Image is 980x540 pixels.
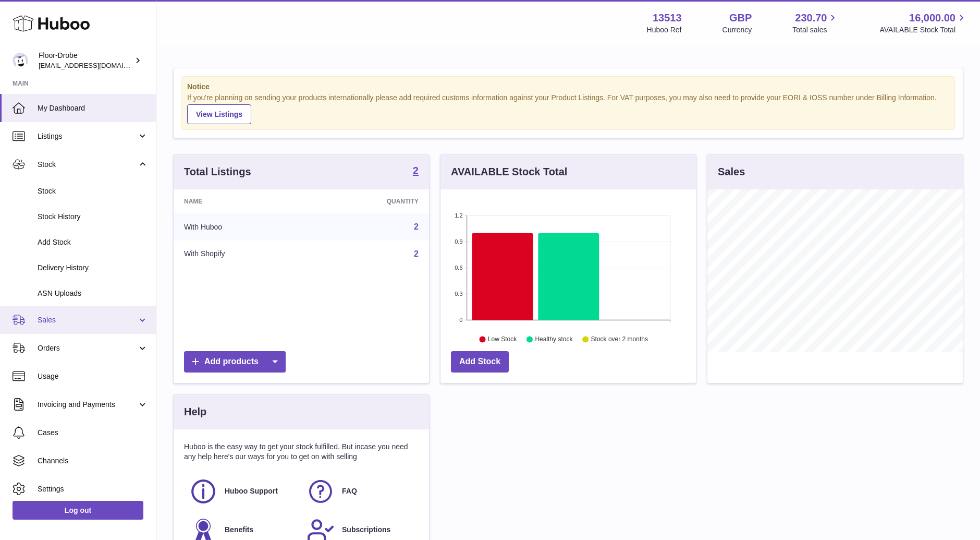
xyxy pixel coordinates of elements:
[187,104,251,124] a: View Listings
[455,265,462,271] text: 0.6
[38,263,148,273] span: Delivery History
[189,477,296,506] a: Huboo Support
[414,249,419,258] a: 2
[38,103,148,113] span: My Dashboard
[909,11,955,25] span: 16,000.00
[488,335,517,343] text: Low Stock
[459,317,462,323] text: 0
[718,165,745,179] h3: Sales
[184,351,286,373] a: Add products
[414,222,419,231] a: 2
[591,335,648,343] text: Stock over 2 months
[187,93,949,124] div: If you're planning on sending your products internationally please add required customs informati...
[792,25,839,35] span: Total sales
[879,11,967,35] a: 16,000.00 AVAILABLE Stock Total
[38,343,137,353] span: Orders
[342,486,357,496] span: FAQ
[225,486,278,496] span: Huboo Support
[795,11,827,25] span: 230.70
[535,335,573,343] text: Healthy stock
[311,189,429,213] th: Quantity
[174,189,311,213] th: Name
[187,82,949,92] strong: Notice
[792,11,839,35] a: 230.70 Total sales
[729,11,752,25] strong: GBP
[225,525,253,535] span: Benefits
[184,405,206,419] h3: Help
[451,351,509,373] a: Add Stock
[38,212,148,222] span: Stock History
[413,165,419,176] strong: 2
[184,442,419,462] p: Huboo is the easy way to get your stock fulfilled. But incase you need any help here's our ways f...
[455,212,462,219] text: 1.2
[342,525,390,535] span: Subscriptions
[38,160,137,170] span: Stock
[39,51,132,70] div: Floor-Drobe
[38,456,148,466] span: Channels
[879,25,967,35] span: AVAILABLE Stock Total
[307,477,413,506] a: FAQ
[38,484,148,494] span: Settings
[39,61,153,69] span: [EMAIL_ADDRESS][DOMAIN_NAME]
[38,186,148,196] span: Stock
[38,371,148,381] span: Usage
[413,165,419,178] a: 2
[722,25,752,35] div: Currency
[13,53,28,68] img: jthurling@live.com
[38,400,137,410] span: Invoicing and Payments
[38,315,137,325] span: Sales
[451,165,567,179] h3: AVAILABLE Stock Total
[174,241,311,268] td: With Shopify
[38,289,148,298] span: ASN Uploads
[13,501,143,520] a: Log out
[184,165,251,179] h3: Total Listings
[38,131,137,141] span: Listings
[38,428,148,438] span: Cases
[653,11,682,25] strong: 13513
[455,291,462,297] text: 0.3
[455,238,462,245] text: 0.9
[647,25,682,35] div: Huboo Ref
[38,237,148,247] span: Add Stock
[174,213,311,241] td: With Huboo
